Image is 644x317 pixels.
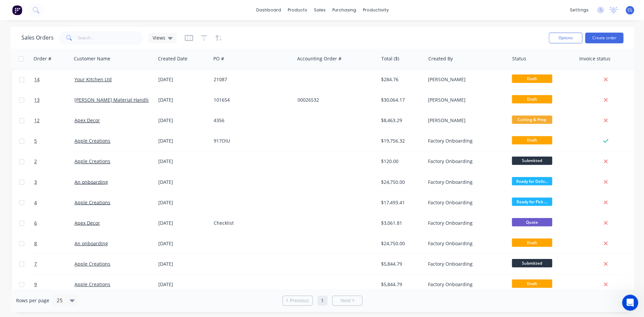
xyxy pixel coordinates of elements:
a: 13 [34,90,74,110]
div: Accounting Order # [297,55,341,62]
a: 5 [34,131,74,151]
div: products [284,5,310,15]
a: 2 [34,151,74,171]
span: 7 [34,260,37,267]
span: Previous [289,297,309,304]
a: Apple Creations [74,138,110,144]
input: Search... [78,31,143,45]
div: $5,844.79 [381,260,420,267]
div: [DATE] [158,97,208,103]
div: settings [566,5,591,15]
span: Submitted [511,259,551,267]
span: Submitted [511,156,551,165]
div: purchasing [329,5,359,15]
div: 00026532 [297,97,371,103]
a: 3 [34,172,74,192]
a: 8 [34,233,74,253]
div: [DATE] [158,240,208,247]
div: Invoice status [579,55,609,62]
h1: Sales Orders [21,35,54,41]
div: Created Date [158,55,187,62]
div: PO # [213,55,224,62]
span: 14 [34,76,40,83]
span: 8 [34,240,37,247]
a: dashboard [253,5,284,15]
div: [DATE] [158,76,208,83]
a: An onboarding [74,240,108,246]
div: [PERSON_NAME] [427,97,502,103]
div: [DATE] [158,260,208,267]
a: Apex Decor [74,117,100,123]
div: Factory Onboarding [427,138,502,144]
span: Draft [511,136,551,144]
div: 101654 [213,97,288,103]
a: 14 [34,69,74,90]
iframe: Intercom live chat [621,294,637,310]
span: Ready for Pick ... [511,197,551,206]
span: 3 [34,178,37,185]
span: 2 [34,158,37,165]
span: Draft [511,95,551,103]
div: [DATE] [158,281,208,287]
a: Apple Creations [74,260,110,267]
div: Close [118,3,130,15]
span: 5 [34,138,37,144]
a: 7 [34,254,74,274]
a: Next page [332,297,362,304]
span: 9 [34,281,37,287]
div: sales [310,5,329,15]
a: 12 [34,110,74,130]
div: $24,750.00 [381,240,420,247]
button: Options [548,33,582,43]
span: Rows per page [16,297,49,304]
a: [PERSON_NAME] Material Handling Ltd [74,97,162,103]
a: An onboarding [74,178,108,185]
div: Customer Name [74,55,110,62]
div: Factory Onboarding [427,178,502,185]
span: Cutting & Prep [511,115,551,124]
div: 21087 [213,76,288,83]
span: 6 [34,219,37,226]
span: Draft [511,238,551,247]
div: 4356 [213,117,288,124]
span: CL [627,7,632,13]
div: $5,844.79 [381,281,420,287]
div: [PERSON_NAME] [427,117,502,124]
a: Your Kitchen Ltd [74,76,112,83]
div: Factory Onboarding [427,240,502,247]
div: $19,756.32 [381,138,420,144]
div: [DATE] [158,219,208,226]
a: Apple Creations [74,281,110,287]
div: Factory Onboarding [427,219,502,226]
div: Factory Onboarding [427,260,502,267]
div: $24,750.00 [381,178,420,185]
img: Factory [12,5,22,15]
div: $284.76 [381,76,420,83]
div: [DATE] [158,158,208,165]
div: $8,463.29 [381,117,420,124]
div: Factory Onboarding [427,199,502,206]
a: Apple Creations [74,199,110,205]
div: [DATE] [158,138,208,144]
a: Page 1 is your current page [317,295,327,305]
div: [PERSON_NAME] [427,76,502,83]
span: 4 [34,199,37,206]
div: $30,064.17 [381,97,420,103]
div: Checklist [213,219,288,226]
div: Factory Onboarding [427,158,502,165]
span: Ready for Deliv... [511,177,551,185]
a: Apex Decor [74,219,100,226]
div: $17,493.41 [381,199,420,206]
ul: Pagination [279,295,365,305]
a: Previous page [282,297,312,304]
span: Draft [511,74,551,83]
button: Create order [584,33,623,43]
div: Created By [428,55,452,62]
div: $3,061.81 [381,219,420,226]
span: Views [152,34,165,41]
button: go back [4,3,17,15]
div: Order # [34,55,51,62]
span: 13 [34,97,40,103]
a: Apple Creations [74,158,110,164]
div: Status [512,55,526,62]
